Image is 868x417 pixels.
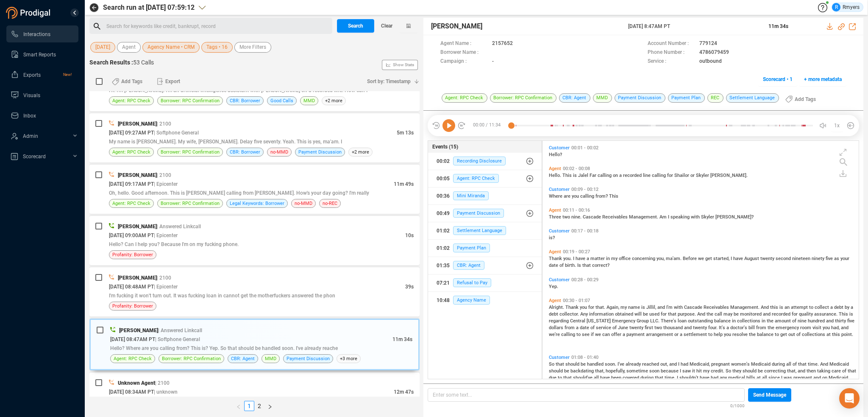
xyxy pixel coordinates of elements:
span: 11m 49s [394,181,414,187]
span: [US_STATE] [587,318,612,324]
button: Sort by: Timestamp [362,75,420,88]
span: you [572,193,580,199]
span: Agency Name • CRM [147,42,195,53]
span: Cascade [684,305,704,310]
span: attempt [791,305,809,310]
button: Add Tags [107,75,147,88]
span: Sort by: Timestamp [367,75,411,88]
span: Emergency [612,318,637,324]
span: concerning [632,256,657,261]
span: Yep. [549,284,558,289]
span: have [576,256,587,261]
span: | Answered Linkcall [157,224,201,229]
span: +2 more [348,148,373,157]
span: This [839,311,849,317]
span: Receivables [704,305,730,310]
span: Add Tags [121,75,142,88]
span: used [649,311,661,317]
span: Skyler [701,214,715,220]
span: Payment Discussion [298,148,342,156]
span: +2 more [322,96,346,105]
button: Add Tags [780,92,821,106]
span: ma'am. [666,256,683,261]
div: [PERSON_NAME]| Answered Linkcall[DATE] 09:00AM PT| Epicenter10sHello? Can I help you? Because I'm... [89,216,420,265]
span: Thank [549,256,563,261]
span: August [744,256,760,261]
span: nine. [571,214,583,220]
span: [DATE] 09:00AM PT [109,232,154,238]
span: we [698,256,705,261]
span: a [726,325,730,330]
li: Smart Reports [6,46,78,63]
span: line [643,173,652,178]
span: will [634,311,643,317]
div: 01:02 [437,224,450,238]
span: and [657,305,666,310]
span: no-REC [323,199,337,207]
span: | Epicenter [154,181,178,187]
button: Agent [117,42,141,53]
span: bill [748,325,756,330]
span: a [587,256,590,261]
span: twenty [693,325,708,330]
span: And [697,311,707,317]
span: Agent: RPC Check [112,199,150,207]
span: my [611,256,619,261]
span: twenty [760,256,776,261]
button: 01:35CBR: Agent [428,257,542,274]
span: [DATE] 09:27AM PT [109,130,154,136]
button: Clear [374,19,400,33]
span: 1x [834,119,840,132]
span: There's [661,318,678,324]
span: I'm fucking it won't turn out. It was fucking loan in cannot get the motherfuckers answered the phon [109,293,335,299]
span: information [589,311,615,317]
span: name [628,305,641,310]
span: 5m 13s [397,130,414,136]
span: the [768,325,776,330]
span: Settlement Language [453,226,506,235]
span: Interactions [23,31,50,37]
span: in [762,318,767,324]
span: is [849,311,853,317]
span: collections [737,318,762,324]
span: no-MMD [295,199,312,207]
span: five [826,256,834,261]
span: [PERSON_NAME]? [715,214,754,220]
span: Shailor [674,173,690,178]
div: [PERSON_NAME]| 2100[DATE] 09:17AM PT| Epicenter11m 49sOh, hello. Good afternoon. This is [PERSON_... [89,165,420,214]
span: may [723,311,734,317]
button: 10:48Agency Name [428,292,542,309]
span: you. [563,256,573,261]
span: that. [595,305,606,310]
span: is [641,305,646,310]
span: first [645,325,654,330]
span: Exports [23,72,41,78]
span: to [576,332,582,337]
span: Profanity: Borrower [112,251,153,259]
div: 10:48 [437,294,450,307]
span: twenty [629,325,645,330]
span: five [847,318,854,324]
li: Visuals [6,87,78,104]
a: Smart Reports [11,46,72,63]
span: | Epicenter [154,284,178,290]
span: in [732,318,737,324]
span: calling [652,173,667,178]
span: that [668,311,678,317]
span: and [841,325,849,330]
button: + more metadata [799,73,846,86]
span: Inbox [23,113,36,119]
span: matter [590,256,606,261]
span: doctor's [730,325,748,330]
span: Hello? [549,152,562,157]
span: [PERSON_NAME] [118,121,157,127]
span: Agent: RPC Check [112,148,150,156]
span: I [573,256,576,261]
span: dollars [549,325,565,330]
span: is [573,173,578,178]
span: you, [657,256,666,261]
span: | Epicenter [154,232,178,238]
span: the [767,318,775,324]
span: [PERSON_NAME] [119,327,158,333]
span: correct? [592,263,609,268]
